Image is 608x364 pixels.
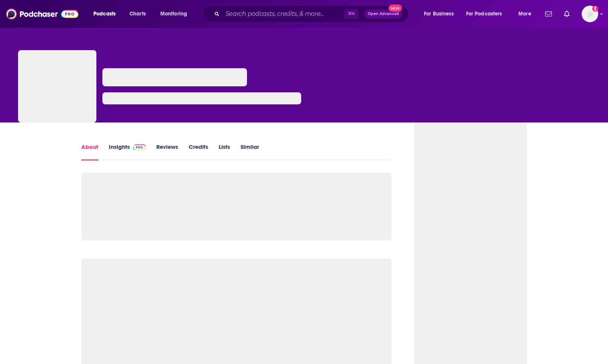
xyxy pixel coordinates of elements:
[133,144,146,150] img: Podchaser Pro
[364,9,402,18] button: Open AdvancedNew
[219,143,230,161] a: Lists
[582,6,598,22] span: Logged in as TeemsPR
[160,9,187,19] span: Monitoring
[156,143,178,161] a: Reviews
[561,8,573,20] a: Show notifications dropdown
[155,8,197,20] button: open menu
[6,7,78,21] img: Podchaser - Follow, Share and Rate Podcasts
[209,5,416,23] div: Search podcasts, credits, & more...
[344,9,358,19] span: ⌘ K
[592,6,598,12] svg: Add a profile image
[582,6,598,22] button: Show profile menu
[88,8,125,20] button: open menu
[81,143,98,161] a: About
[241,143,259,161] a: Similar
[542,8,555,20] a: Show notifications dropdown
[93,9,116,19] span: Podcasts
[389,5,402,12] span: New
[109,143,146,161] a: InsightsPodchaser Pro
[368,12,399,16] span: Open Advanced
[222,8,344,20] input: Search podcasts, credits, & more...
[582,6,598,22] img: User Profile
[424,9,454,19] span: For Business
[419,8,463,20] button: open menu
[125,8,150,20] a: Charts
[189,143,208,161] a: Credits
[513,8,541,20] button: open menu
[461,8,513,20] button: open menu
[518,9,531,19] span: More
[466,9,502,19] span: For Podcasters
[130,9,146,19] span: Charts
